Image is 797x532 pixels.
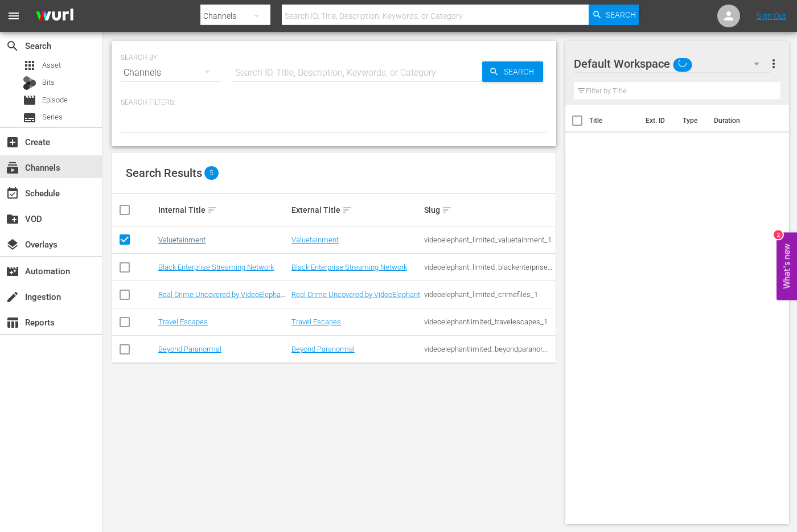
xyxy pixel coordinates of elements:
[6,187,19,200] span: Schedule
[291,236,339,244] a: Valuetainment
[589,105,638,137] th: Title
[424,290,554,299] div: videoelephant_limited_crimefiles_1
[23,93,36,107] span: Episode
[606,5,636,25] span: Search
[707,105,775,137] th: Duration
[424,203,554,217] div: Slug
[424,263,554,271] div: videoelephant_limited_blackenterprisestreamingnetwork_1
[291,263,407,271] a: Black Enterprise Streaming Network
[42,77,55,88] span: Bits
[424,236,554,244] div: videoelephant_limited_valuetainment_1
[291,290,420,299] a: Real Crime Uncovered by VideoElephant
[6,238,19,251] span: Overlays
[639,105,676,137] th: Ext. ID
[291,317,341,326] a: Travel Escapes
[158,345,221,353] a: Beyond Paranormal
[158,203,288,217] div: Internal Title
[204,166,219,180] span: 5
[207,205,217,215] span: sort
[23,111,36,125] span: Series
[424,345,554,353] div: videoelephantlimited_beyondparanormal_1
[774,230,783,239] div: 2
[158,290,287,307] a: Real Crime Uncovered by VideoElephant (PKA Crime Files)
[27,3,82,30] img: ans4CAIJ8jUAAAAAAAAAAAAAAAAAAAAAAAAgQb4GAAAAAAAAAAAAAAAAAAAAAAAAJMjXAAAAAAAAAAAAAAAAAAAAAAAAgAT5G...
[42,94,68,106] span: Episode
[6,316,19,329] span: Reports
[121,57,221,89] div: Channels
[777,232,797,300] button: Open Feedback Widget
[767,50,780,77] button: more_vert
[7,9,20,23] span: menu
[589,5,639,25] button: Search
[42,112,63,123] span: Series
[291,345,355,353] a: Beyond Paranormal
[767,57,780,71] span: more_vert
[126,166,202,180] span: Search Results
[6,161,19,175] span: Channels
[6,265,19,278] span: Automation
[158,317,208,326] a: Travel Escapes
[291,203,421,217] div: External Title
[757,11,786,20] a: Sign Out
[6,212,19,226] span: VOD
[121,98,547,108] p: Search Filters:
[676,105,707,137] th: Type
[6,39,19,53] span: Search
[6,290,19,304] span: Ingestion
[424,317,554,326] div: videoelephantlimited_travelescapes_1
[442,205,452,215] span: sort
[482,61,543,82] button: Search
[574,48,770,80] div: Default Workspace
[342,205,352,215] span: sort
[23,59,36,72] span: Asset
[158,263,274,271] a: Black Enterprise Streaming Network
[499,61,543,82] span: Search
[6,135,19,149] span: Create
[158,236,206,244] a: Valuetainment
[23,76,36,90] div: Bits
[42,60,61,71] span: Asset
